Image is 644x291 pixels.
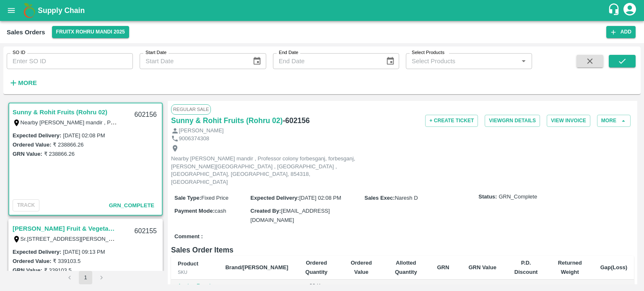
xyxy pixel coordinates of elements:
a: Sunny & Rohit Fruits (Rohru 02) [13,107,107,118]
label: Expected Delivery : [13,132,61,139]
div: account of current user [622,2,637,19]
span: [EMAIL_ADDRESS][DOMAIN_NAME] [250,208,330,223]
label: Sr.[STREET_ADDRESS][PERSON_NAME][PERSON_NAME] [21,235,171,242]
label: Expected Delivery : [250,195,299,201]
a: Supply Chain [38,5,608,16]
b: Brand/[PERSON_NAME] [225,264,288,270]
button: View Invoice [547,115,590,127]
label: [DATE] 02:08 PM [63,132,105,139]
label: ₹ 238866.26 [44,151,75,157]
label: [DATE] 09:13 PM [63,249,105,255]
label: ₹ 238866.26 [53,142,83,148]
label: GRN Value: [13,151,42,157]
label: Select Products [412,49,444,56]
label: Expected Delivery : [13,249,61,255]
b: Ordered Quantity [305,260,327,275]
label: Start Date [145,49,166,56]
button: page 1 [79,271,92,284]
label: SO ID [13,49,25,56]
div: Sales Orders [7,27,45,38]
span: cash [215,208,226,214]
span: GRN_Complete [499,193,537,201]
p: [PERSON_NAME] [179,127,224,135]
label: GRN Value: [13,267,42,273]
label: Created By : [250,208,281,214]
input: Start Date [140,53,246,69]
div: SKU [178,268,212,276]
h6: - 602156 [283,115,309,126]
button: Open [518,56,529,67]
b: Ordered Value [351,260,372,275]
p: Nearby [PERSON_NAME] mandir , Professor colony forbesganj, forbesganj,[PERSON_NAME][GEOGRAPHIC_DA... [171,155,360,186]
button: More [597,115,631,127]
div: customer-support [608,3,622,18]
b: Gap(Loss) [600,264,627,270]
label: ₹ 339103.5 [53,258,80,264]
button: More [7,76,39,90]
button: + Create Ticket [425,115,478,127]
span: GRN_Complete [109,202,154,209]
label: Comment : [174,233,203,241]
b: Allotted Quantity [395,260,417,275]
span: Regular Sale [171,104,211,114]
button: open drawer [2,1,21,20]
b: Returned Weight [558,260,582,275]
a: Sunny & Rohit Fruits (Rohru 02) [171,115,283,126]
label: Sales Exec : [364,195,395,201]
button: Choose date [249,53,265,69]
label: Status: [478,193,497,201]
label: Sale Type : [174,195,201,201]
span: Fixed Price [201,195,229,201]
b: Product [178,260,198,267]
label: Ordered Value: [13,142,51,148]
input: Select Products [408,56,516,67]
b: GRN [437,264,449,270]
button: Select DC [52,26,129,38]
h6: Sales Order Items [171,244,634,256]
button: Choose date [382,53,398,69]
button: ViewGRN Details [485,115,540,127]
span: Naresh D [395,195,418,201]
label: Ordered Value: [13,258,51,264]
span: [DATE] 02:08 PM [299,195,341,201]
label: Payment Mode : [174,208,215,214]
input: Enter SO ID [7,53,133,69]
nav: pagination navigation [62,271,109,284]
b: Supply Chain [38,6,85,15]
b: P.D. Discount [514,260,538,275]
div: 602156 [130,105,162,125]
input: End Date [273,53,379,69]
p: 9006374308 [179,135,209,143]
a: [PERSON_NAME] Fruit & Vegetables(Rohru 02) [13,223,117,234]
strong: More [18,80,37,86]
label: ₹ 339103.5 [44,267,72,273]
label: Nearby [PERSON_NAME] mandir , Professor colony forbesganj, forbesganj,[PERSON_NAME][GEOGRAPHIC_DA... [21,119,570,126]
img: logo [21,2,38,19]
p: Apple - Royal [178,282,212,290]
button: Add [606,26,636,38]
label: End Date [279,49,298,56]
b: GRN Value [468,264,496,270]
div: 602155 [130,221,162,241]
